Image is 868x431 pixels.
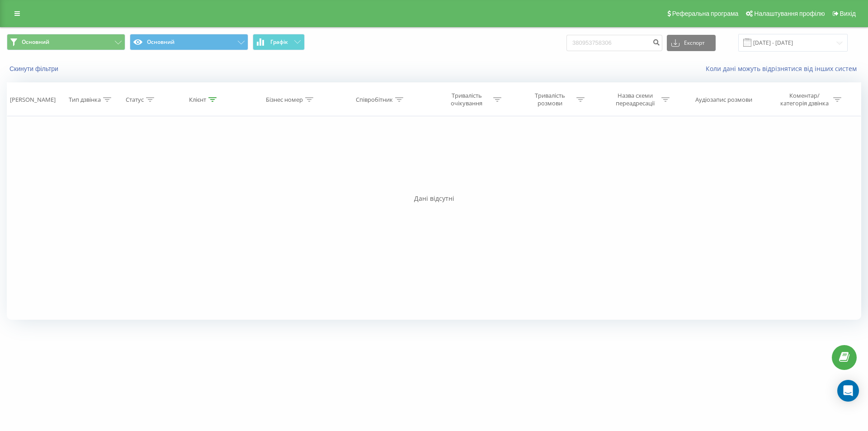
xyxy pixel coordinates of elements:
div: Назва схеми переадресації [611,92,659,107]
div: Коментар/категорія дзвінка [778,92,831,107]
button: Основний [130,34,248,50]
span: Реферальна програма [672,10,739,17]
button: Основний [7,34,125,50]
div: Бізнес номер [266,96,303,104]
button: Експорт [667,35,716,51]
div: Тривалість очікування [443,92,491,107]
input: Пошук за номером [566,35,662,51]
span: Основний [22,38,49,46]
div: Статус [126,96,144,104]
span: Вихід [840,10,856,17]
button: Скинути фільтри [7,65,63,73]
span: Налаштування профілю [754,10,825,17]
span: Графік [270,39,288,45]
div: Клієнт [189,96,206,104]
div: Співробітник [356,96,393,104]
div: Тривалість розмови [526,92,574,107]
div: Аудіозапис розмови [695,96,752,104]
button: Графік [253,34,305,50]
div: Тип дзвінка [69,96,101,104]
div: Дані відсутні [7,194,861,203]
div: [PERSON_NAME] [10,96,56,104]
a: Коли дані можуть відрізнятися вiд інших систем [706,64,861,73]
div: Open Intercom Messenger [837,380,859,402]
